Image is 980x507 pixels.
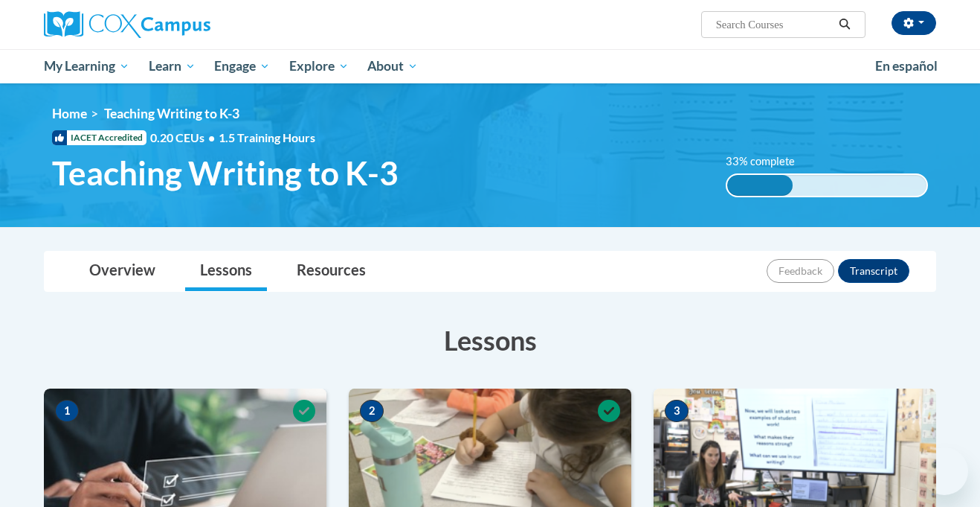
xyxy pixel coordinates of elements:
button: Transcript [838,259,909,283]
a: About [358,49,428,83]
span: IACET Accredited [52,130,146,145]
span: Teaching Writing to K-3 [52,153,399,193]
input: Search Courses [715,16,834,34]
div: 33% complete [727,175,793,196]
a: Lessons [185,252,267,291]
span: Engage [214,57,270,75]
span: My Learning [44,57,129,75]
span: Learn [149,57,196,75]
span: Explore [289,57,349,75]
a: Learn [139,49,205,83]
span: 0.20 CEUs [150,130,219,146]
label: 33% complete [726,153,811,170]
a: Overview [74,252,170,291]
iframe: Button to launch messaging window [921,447,968,495]
a: Home [52,106,87,121]
span: En español [875,58,938,74]
a: My Learning [34,49,139,83]
span: 3 [665,400,689,422]
button: Search [834,16,856,34]
img: Cox Campus [44,11,210,38]
button: Feedback [767,259,834,283]
a: Resources [282,252,381,291]
span: 1 [55,400,79,422]
div: Main menu [22,49,958,83]
h3: Lessons [44,322,936,359]
span: 1.5 Training Hours [219,130,315,144]
a: Engage [204,49,280,83]
span: • [208,130,215,144]
span: About [367,57,418,75]
a: En español [865,51,947,82]
span: 2 [360,400,384,422]
span: Teaching Writing to K-3 [104,106,239,121]
button: Account Settings [892,11,936,35]
a: Cox Campus [44,11,326,38]
a: Explore [280,49,358,83]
